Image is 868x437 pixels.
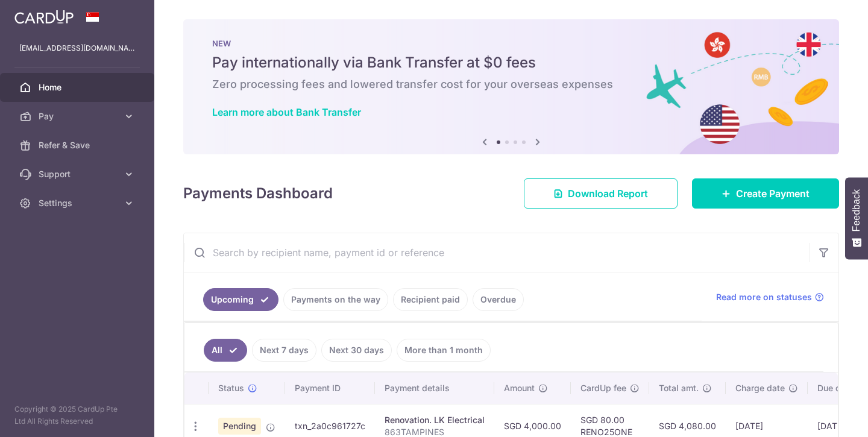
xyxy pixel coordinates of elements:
span: CardUp fee [580,382,626,394]
span: Create Payment [736,186,810,201]
span: Refer & Save [39,139,118,151]
a: Learn more about Bank Transfer [212,106,361,118]
a: Payments on the way [283,288,388,311]
p: [EMAIL_ADDRESS][DOMAIN_NAME] [19,42,135,54]
span: Pay [39,110,118,122]
th: Payment ID [285,373,375,404]
div: Renovation. LK Electrical [385,414,485,426]
a: Read more on statuses [716,291,824,303]
span: Support [39,168,118,180]
a: Download Report [524,178,678,209]
span: Amount [504,382,535,394]
a: Next 7 days [252,339,316,362]
button: Feedback - Show survey [845,177,868,259]
a: Upcoming [203,288,278,311]
span: Pending [218,418,261,435]
a: Recipient paid [393,288,468,311]
a: Next 30 days [321,339,392,362]
h4: Payments Dashboard [183,183,333,204]
a: All [204,339,247,362]
h5: Pay internationally via Bank Transfer at $0 fees [212,53,810,72]
span: Due date [817,382,854,394]
span: Download Report [568,186,648,201]
img: CardUp [14,10,74,24]
span: Feedback [851,189,862,231]
span: Charge date [735,382,785,394]
span: Status [218,382,244,394]
span: Home [39,81,118,93]
a: More than 1 month [397,339,491,362]
span: Total amt. [659,382,699,394]
input: Search by recipient name, payment id or reference [184,233,810,272]
th: Payment details [375,373,494,404]
p: NEW [212,39,810,48]
a: Overdue [473,288,524,311]
a: Create Payment [692,178,839,209]
span: Settings [39,197,118,209]
span: Read more on statuses [716,291,812,303]
img: Bank transfer banner [183,19,839,154]
h6: Zero processing fees and lowered transfer cost for your overseas expenses [212,77,810,92]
